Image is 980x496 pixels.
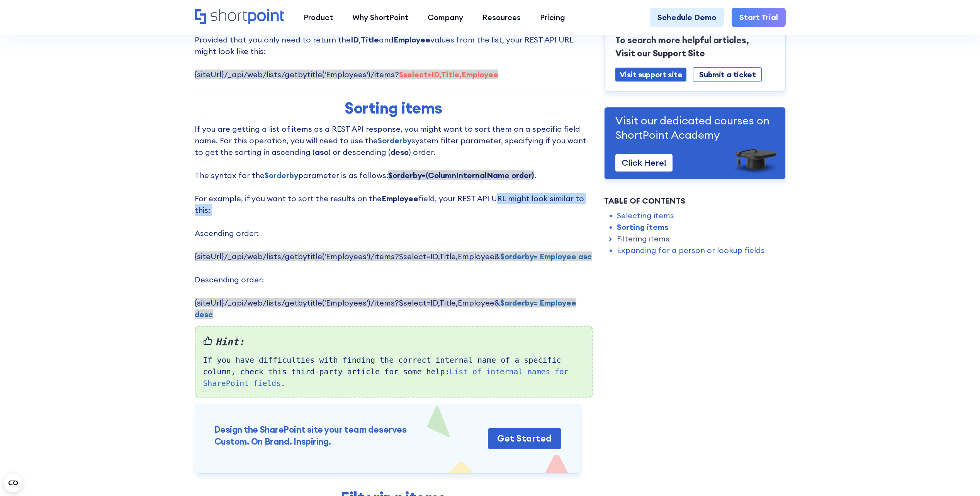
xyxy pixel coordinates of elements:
[617,245,765,256] a: Expanding for a person or lookup fields
[617,233,669,245] a: Filtering items
[249,99,538,117] h2: Sorting items
[343,8,418,27] a: Why ShortPoint
[315,147,328,157] strong: asc
[482,12,521,23] div: Resources
[650,8,724,27] a: Schedule Demo
[615,114,774,142] p: Visit our dedicated courses on ShortPoint Academy
[195,326,593,397] div: If you have difficulties with finding the correct internal name of a specific column, check this ...
[394,35,430,44] strong: Employee
[418,8,473,27] a: Company
[378,136,411,145] strong: $orderby
[382,194,418,203] strong: Employee
[488,428,561,449] a: get started
[361,35,379,44] strong: Title
[530,8,575,27] a: Pricing
[540,12,565,23] div: Pricing
[693,67,762,82] a: Submit a ticket
[195,70,498,79] span: {siteUrl}/_api/web/lists/getbytitle('Employees')/items?
[195,251,592,261] span: {siteUrl}/_api/web/lists/getbytitle('Employees')/items?$select=ID,Title,Employee&
[195,9,285,25] a: Home
[732,8,786,27] a: Start Trial
[388,170,534,180] strong: $orderby=(ColumnInternalName order)
[195,123,593,320] p: If you are getting a list of items as a REST API response, you might want to sort them on a speci...
[352,12,408,23] div: Why ShortPoint
[617,221,668,233] a: Sorting items
[604,195,786,207] div: Table of Contents
[615,154,673,172] a: Click Here!
[941,459,980,496] div: Widget de chat
[214,423,407,448] h3: Design the SharePoint site your team deserves Custom. On Brand. Inspiring.
[428,12,463,23] div: Company
[351,35,359,44] strong: ID
[294,8,343,27] a: Product
[473,8,530,27] a: Resources
[617,210,674,221] a: Selecting items
[941,459,980,496] iframe: Chat Widget
[615,68,687,82] a: Visit support site
[195,298,576,319] span: {siteUrl}/_api/web/lists/getbytitle('Employees')/items?$select=ID,Title,Employee&
[615,34,774,60] p: To search more helpful articles, Visit our Support Site
[203,367,569,388] a: List of internal names for SharePoint fields
[399,70,498,79] strong: $select=ID,Title,Employee
[265,170,298,180] strong: $orderby
[4,474,22,492] button: Open CMP widget
[203,335,584,350] em: Hint:
[500,251,592,261] strong: $orderby= Employee asc
[304,12,333,23] div: Product
[391,147,409,157] strong: desc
